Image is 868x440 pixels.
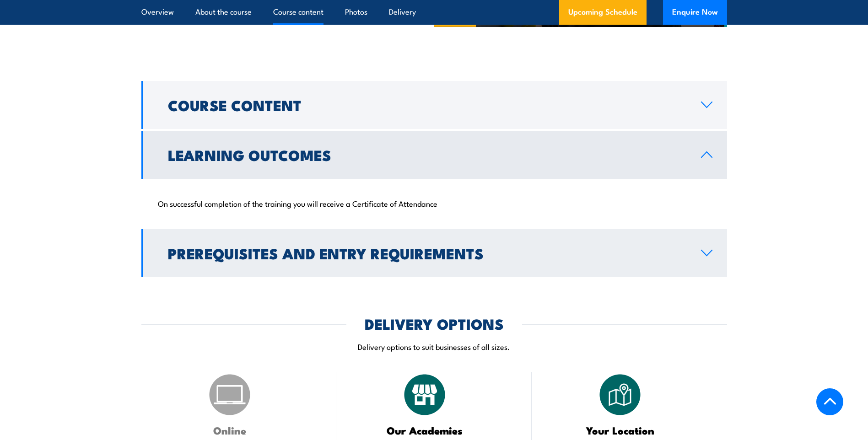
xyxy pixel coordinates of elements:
[141,131,727,179] a: Learning Outcomes
[359,425,491,435] h3: Our Academies
[365,317,504,330] h2: DELIVERY OPTIONS
[555,425,686,435] h3: Your Location
[168,247,686,259] h2: Prerequisites and Entry Requirements
[141,81,727,129] a: Course Content
[164,425,296,435] h3: Online
[141,341,727,352] p: Delivery options to suit businesses of all sizes.
[141,229,727,277] a: Prerequisites and Entry Requirements
[168,98,686,111] h2: Course Content
[168,148,686,161] h2: Learning Outcomes
[158,199,711,208] p: On successful completion of the training you will receive a Certificate of Attendance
